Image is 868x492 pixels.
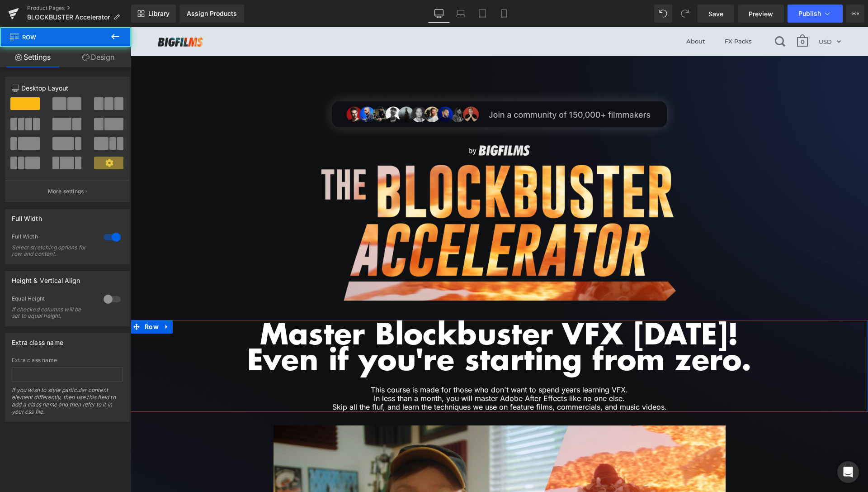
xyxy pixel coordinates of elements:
button: More [846,5,864,23]
a: New Library [131,5,176,23]
div: Full Width [12,233,94,243]
button: More settings [5,181,129,202]
div: Select stretching options for row and content. [12,244,93,257]
span: Open search [644,8,656,20]
button: Redo [676,5,694,23]
a: Mobile [493,5,515,23]
div: Extra class name [12,334,63,346]
button: Undo [654,5,672,23]
a: Preview [738,5,784,23]
a: Design [66,47,131,67]
div: Height & Vertical Align [12,272,80,284]
h1: Skip all the fluf, and learn the techniques we use on feature films, commercials, and music videos. [136,376,602,384]
p: Desktop Layout [12,83,123,93]
div: If you wish to style particular content element differently, then use this field to add a class n... [12,387,123,421]
h1: This course is made for those who don't want to spend years learning VFX. In less than a month, y... [136,358,602,376]
div: Assign Products [187,10,237,17]
div: Open Intercom Messenger [837,461,859,483]
span: Row [12,293,30,306]
span: FX Packs [594,10,621,18]
a: Expand / Collapse [30,293,42,306]
a: About [547,5,583,24]
div: Full Width [12,210,42,222]
span: About [556,10,574,18]
img: BIGFILMS [27,10,72,19]
a: Product Pages [27,5,131,12]
span: Library [148,10,170,18]
span: BLOCKBUSTER Accelerator [27,14,110,21]
p: More settings [48,187,84,196]
span: Open cart [666,7,679,20]
a: Desktop [428,5,450,23]
a: Laptop [450,5,472,23]
div: Extra class name [12,357,123,363]
button: Publish [788,5,843,23]
span: 0 [670,11,674,18]
a: FX Packs [585,5,630,24]
div: If checked columns will be set to equal height. [12,306,93,319]
div: Equal Height [12,295,94,305]
span: Save [708,9,723,19]
a: Tablet [472,5,493,23]
span: Publish [798,10,821,17]
span: Preview [749,9,773,19]
span: Row [9,27,99,47]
